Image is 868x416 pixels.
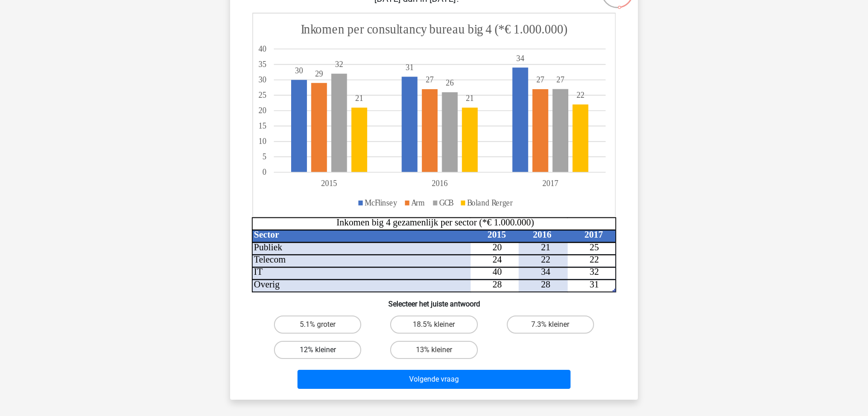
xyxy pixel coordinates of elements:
[590,242,599,252] tspan: 25
[259,137,267,146] tspan: 10
[321,179,558,188] tspan: 201520162017
[585,230,603,239] tspan: 2017
[263,152,267,162] tspan: 5
[439,198,454,207] tspan: GCB
[315,69,323,78] tspan: 29
[254,242,283,252] tspan: Publiek
[254,230,279,239] tspan: Sector
[493,267,502,277] tspan: 40
[576,91,585,100] tspan: 22
[541,279,551,289] tspan: 28
[274,341,361,359] label: 12% kleiner
[516,53,524,63] tspan: 34
[590,254,599,264] tspan: 22
[254,279,280,290] tspan: Overig
[493,254,502,264] tspan: 24
[493,242,502,252] tspan: 20
[390,341,477,359] label: 13% kleiner
[355,94,474,103] tspan: 2121
[541,267,551,277] tspan: 34
[336,217,534,228] tspan: Inkomen big 4 gezamenlijk per sector (*€ 1.000.000)
[487,230,506,239] tspan: 2015
[259,75,267,85] tspan: 30
[245,292,623,308] h6: Selecteer het juiste antwoord
[301,21,567,37] tspan: Inkomen per consultancy bureau big 4 (*€ 1.000.000)
[254,254,286,264] tspan: Telecom
[533,230,552,239] tspan: 2016
[590,267,599,277] tspan: 32
[493,279,502,289] tspan: 28
[411,198,425,207] tspan: Arm
[365,198,398,207] tspan: McFlinsey
[390,316,477,334] label: 18.5% kleiner
[259,91,267,100] tspan: 25
[590,279,599,289] tspan: 31
[541,242,551,252] tspan: 21
[541,254,551,264] tspan: 22
[254,267,263,277] tspan: IT
[259,44,267,53] tspan: 40
[467,198,513,207] tspan: Boland Rerger
[507,316,594,334] label: 7.3% kleiner
[426,75,544,85] tspan: 2727
[446,78,454,87] tspan: 26
[297,370,571,389] button: Volgende vraag
[263,167,267,177] tspan: 0
[274,316,361,334] label: 5.1% groter
[259,121,267,131] tspan: 15
[259,60,267,69] tspan: 35
[406,62,414,72] tspan: 31
[335,60,343,69] tspan: 32
[259,106,267,115] tspan: 20
[557,75,565,85] tspan: 27
[295,66,303,75] tspan: 30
